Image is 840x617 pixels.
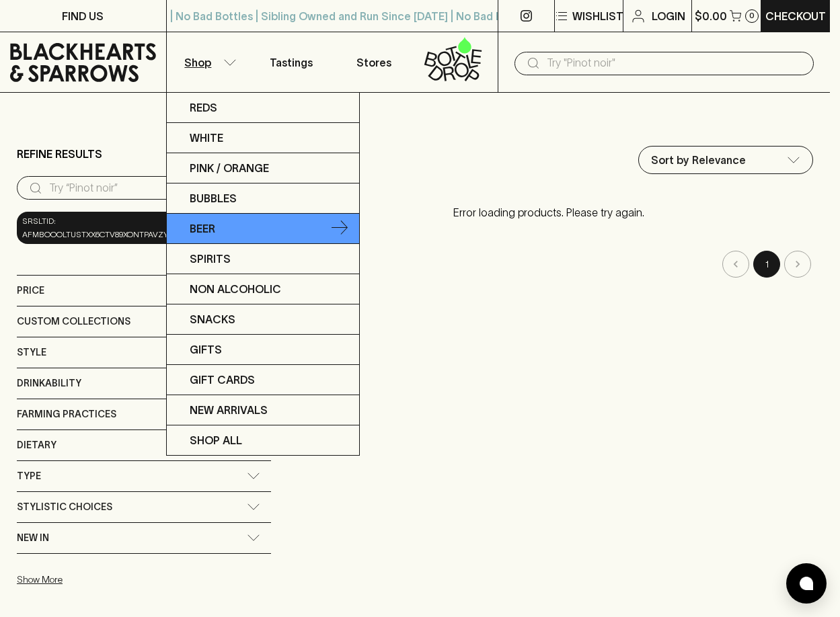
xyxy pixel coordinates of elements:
[190,372,255,388] p: Gift Cards
[167,214,359,244] a: Beer
[167,274,359,304] a: Non Alcoholic
[800,577,813,590] img: bubble-icon
[167,93,359,123] a: Reds
[167,425,359,455] a: SHOP ALL
[190,311,235,327] p: Snacks
[167,365,359,395] a: Gift Cards
[190,341,222,358] p: Gifts
[190,251,231,267] p: Spirits
[190,130,223,146] p: White
[167,183,359,214] a: Bubbles
[167,244,359,274] a: Spirits
[167,153,359,183] a: Pink / Orange
[190,402,268,418] p: New Arrivals
[190,190,237,206] p: Bubbles
[190,432,242,448] p: SHOP ALL
[167,335,359,365] a: Gifts
[167,304,359,335] a: Snacks
[190,281,281,297] p: Non Alcoholic
[167,395,359,425] a: New Arrivals
[190,220,215,237] p: Beer
[190,99,217,116] p: Reds
[190,160,269,176] p: Pink / Orange
[167,123,359,153] a: White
